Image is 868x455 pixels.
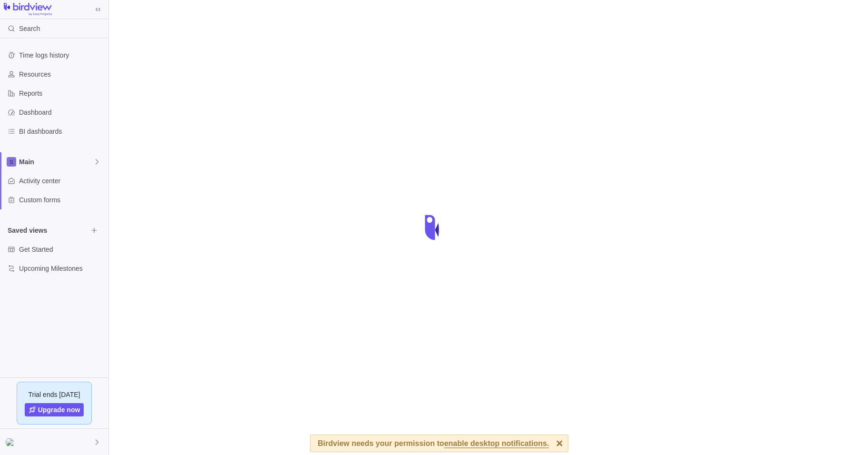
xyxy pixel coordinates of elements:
[19,157,93,167] span: Main
[19,50,105,60] span: Time logs history
[19,89,105,98] span: Reports
[19,195,105,205] span: Custom forms
[6,436,17,448] div: Madlen Adler
[19,24,40,33] span: Search
[19,108,105,117] span: Dashboard
[19,176,105,186] span: Activity center
[19,69,105,79] span: Resources
[6,438,17,446] img: Show
[19,127,105,136] span: BI dashboards
[8,226,88,235] span: Saved views
[4,3,52,16] img: logo
[19,264,105,273] span: Upcoming Milestones
[19,245,105,254] span: Get Started
[444,440,549,448] span: enable desktop notifications.
[25,403,84,416] a: Upgrade now
[29,390,80,399] span: Trial ends [DATE]
[415,208,453,247] div: loading
[318,435,549,452] div: Birdview needs your permission to
[88,224,101,237] span: Browse views
[38,405,80,415] span: Upgrade now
